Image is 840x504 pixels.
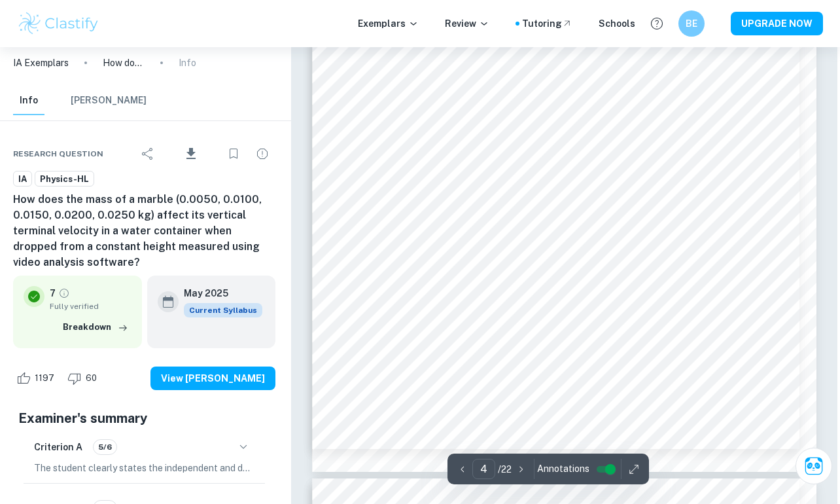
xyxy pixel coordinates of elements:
[64,368,104,389] div: Dislike
[599,16,635,31] a: Schools
[18,408,270,428] h5: Examiner's summary
[522,16,572,31] a: Tutoring
[60,317,131,337] button: Breakdown
[13,368,61,389] div: Like
[796,448,832,484] button: Ask Clai
[358,16,419,31] p: Exemplars
[35,173,94,186] span: Physics-HL
[13,148,103,160] span: Research question
[94,441,116,453] span: 5/6
[498,462,512,477] p: / 22
[58,287,70,299] a: Grade fully verified
[14,173,31,186] span: IA
[50,300,131,312] span: Fully verified
[184,303,262,317] div: This exemplar is based on the current syllabus. Feel free to refer to it for inspiration/ideas wh...
[164,137,218,171] div: Download
[13,192,275,270] h6: How does the mass of a marble (0.0050, 0.0100, 0.0150, 0.0200, 0.0250 kg) affect its vertical ter...
[34,461,254,475] p: The student clearly states the independent and dependent variables in the research question but t...
[445,16,489,31] p: Review
[184,286,252,300] h6: May 2025
[731,12,823,35] button: UPGRADE NOW
[678,10,705,37] button: BE
[249,141,275,167] div: Report issue
[13,86,44,115] button: Info
[537,462,589,476] span: Annotations
[13,56,69,70] a: IA Exemplars
[27,372,61,385] span: 1197
[103,56,145,70] p: How does the mass of a marble (0.0050, 0.0100, 0.0150, 0.0200, 0.0250 kg) affect its vertical ter...
[13,171,32,187] a: IA
[646,12,668,35] button: Help and Feedback
[135,141,161,167] div: Share
[17,10,100,37] img: Clastify logo
[684,16,699,31] h6: BE
[220,141,247,167] div: Bookmark
[71,86,147,115] button: [PERSON_NAME]
[35,171,94,187] a: Physics-HL
[50,286,56,300] p: 7
[79,372,104,385] span: 60
[179,56,196,70] p: Info
[150,367,275,390] button: View [PERSON_NAME]
[184,303,262,317] span: Current Syllabus
[34,440,82,454] h6: Criterion A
